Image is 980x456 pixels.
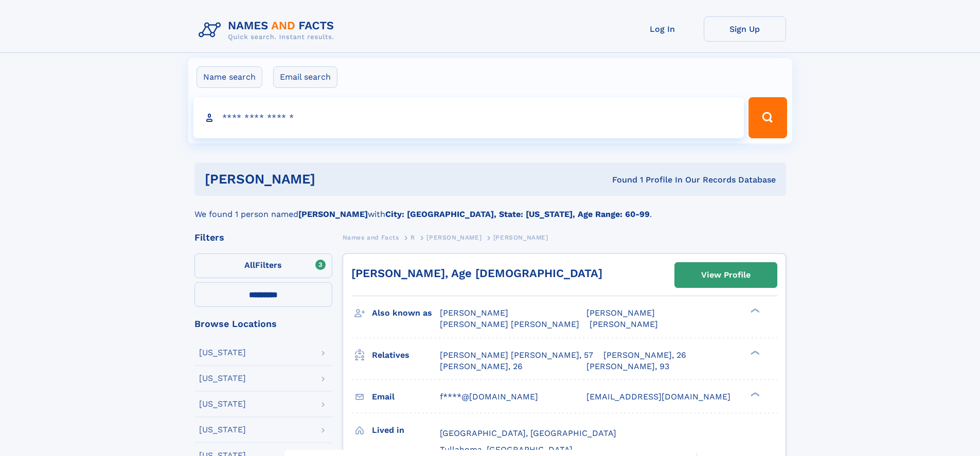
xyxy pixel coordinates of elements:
[493,234,548,241] span: [PERSON_NAME]
[273,66,337,88] label: Email search
[464,174,776,186] div: Found 1 Profile In Our Records Database
[199,400,246,408] div: [US_STATE]
[372,304,440,322] h3: Also known as
[440,319,579,329] span: [PERSON_NAME] [PERSON_NAME]
[426,234,482,241] span: [PERSON_NAME]
[440,361,523,372] a: [PERSON_NAME], 26
[343,231,399,244] a: Names and Facts
[675,263,777,287] a: View Profile
[244,260,255,270] span: All
[748,391,760,397] div: ❯
[197,66,262,88] label: Name search
[586,392,730,402] span: [EMAIL_ADDRESS][DOMAIN_NAME]
[298,209,368,219] b: [PERSON_NAME]
[351,267,602,280] a: [PERSON_NAME], Age [DEMOGRAPHIC_DATA]
[199,374,246,382] div: [US_STATE]
[194,253,332,278] label: Filters
[194,196,786,221] div: We found 1 person named with .
[194,319,332,329] div: Browse Locations
[385,209,650,219] b: City: [GEOGRAPHIC_DATA], State: [US_STATE], Age Range: 60-99
[205,173,464,186] h1: [PERSON_NAME]
[440,428,616,438] span: [GEOGRAPHIC_DATA], [GEOGRAPHIC_DATA]
[701,263,751,287] div: View Profile
[199,349,246,357] div: [US_STATE]
[440,308,508,318] span: [PERSON_NAME]
[194,16,343,44] img: Logo Names and Facts
[440,445,573,454] span: Tullahoma, [GEOGRAPHIC_DATA]
[603,350,686,361] a: [PERSON_NAME], 26
[372,422,440,439] h3: Lived in
[411,231,415,244] a: R
[426,231,482,244] a: [PERSON_NAME]
[748,307,760,314] div: ❯
[199,426,246,434] div: [US_STATE]
[193,97,744,138] input: search input
[590,319,658,329] span: [PERSON_NAME]
[586,361,669,372] a: [PERSON_NAME], 93
[621,16,704,42] a: Log In
[748,349,760,356] div: ❯
[704,16,786,42] a: Sign Up
[372,346,440,364] h3: Relatives
[194,233,332,242] div: Filters
[372,388,440,406] h3: Email
[411,234,415,241] span: R
[749,97,787,138] button: Search Button
[586,308,655,318] span: [PERSON_NAME]
[440,350,593,361] a: [PERSON_NAME] [PERSON_NAME], 57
